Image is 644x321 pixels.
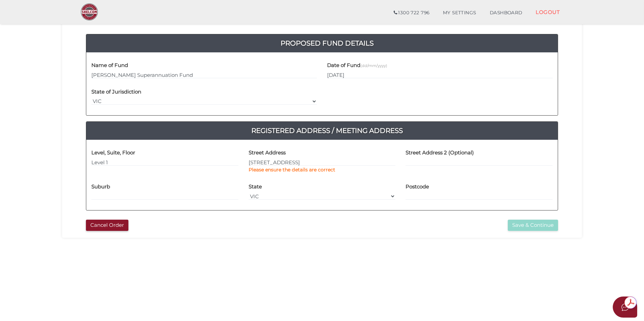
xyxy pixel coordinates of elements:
[387,6,436,20] a: 1300 722 796
[406,150,474,156] h4: Street Address 2 (Optional)
[91,38,563,49] h4: Proposed Fund Details
[249,167,335,173] b: Please ensure the details are correct
[508,220,558,231] button: Save & Continue
[249,150,286,156] h4: Street Address
[249,184,262,190] h4: State
[613,297,637,318] button: Open asap
[91,184,110,190] h4: Suburb
[91,63,128,68] h4: Name of Fund
[91,89,141,95] h4: State of Jurisdiction
[529,5,567,19] a: LOGOUT
[327,71,553,79] input: dd/mm/yyyy
[360,63,387,68] small: (dd/mm/yyyy)
[86,220,128,231] button: Cancel Order
[327,63,387,68] h4: Date of Fund
[249,158,396,166] input: Start Typing Address
[91,150,135,156] h4: Level, Suite, Floor
[91,125,563,136] h4: Registered Address / Meeting Address
[436,6,483,20] a: MY SETTINGS
[406,184,429,190] h4: Postcode
[483,6,529,20] a: DASHBOARD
